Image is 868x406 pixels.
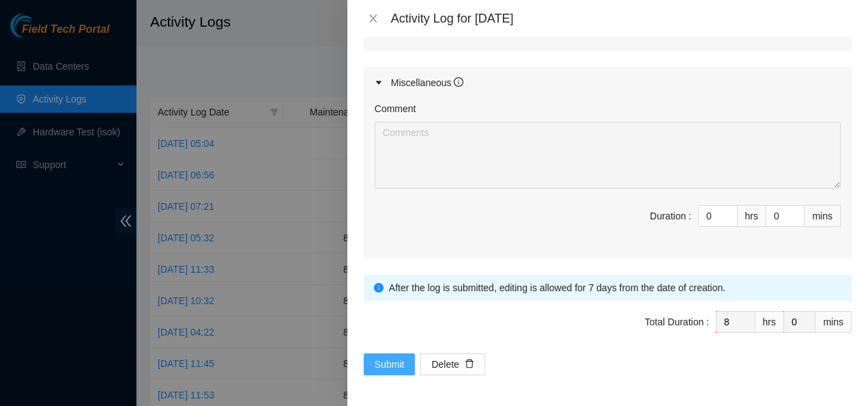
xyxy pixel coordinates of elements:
div: mins [815,311,852,333]
div: Miscellaneous info-circle [364,67,852,98]
button: Submit [364,353,416,375]
span: close [368,13,379,24]
span: delete [465,359,474,370]
textarea: Comment [375,122,841,189]
div: Activity Log for [DATE] [391,11,852,26]
span: info-circle [374,283,384,293]
label: Comment [375,101,416,116]
span: Delete [431,357,459,372]
button: Deletedelete [420,353,484,375]
div: hrs [738,205,766,227]
div: Miscellaneous [391,75,464,90]
div: After the log is submitted, editing is allowed for 7 days from the date of creation. [389,280,841,295]
div: mins [805,205,841,227]
button: Close [364,12,383,25]
span: Submit [375,357,405,372]
div: Total Duration : [645,314,709,329]
span: caret-right [375,79,383,87]
div: Duration : [650,208,691,224]
div: hrs [755,311,784,333]
span: info-circle [454,77,463,87]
